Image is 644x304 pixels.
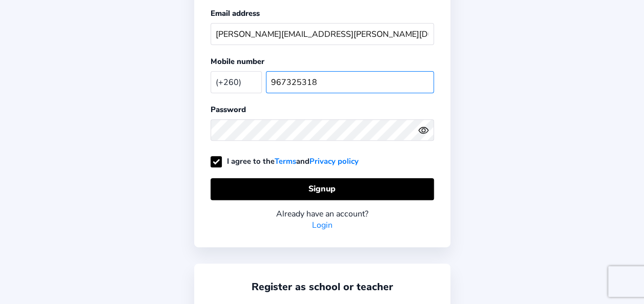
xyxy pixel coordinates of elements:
[275,156,296,166] a: Terms
[418,125,429,136] ion-icon: eye outline
[418,125,433,136] button: eye outlineeye off outline
[211,56,264,67] label: Mobile number
[309,156,359,166] a: Privacy policy
[211,178,434,200] button: Signup
[252,280,393,294] a: Register as school or teacher
[211,104,246,115] label: Password
[312,220,333,231] a: Login
[211,23,434,45] input: Your email address
[211,208,434,220] div: Already have an account?
[211,8,260,18] label: Email address
[211,156,359,166] label: I agree to the and
[266,71,434,93] input: Your mobile number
